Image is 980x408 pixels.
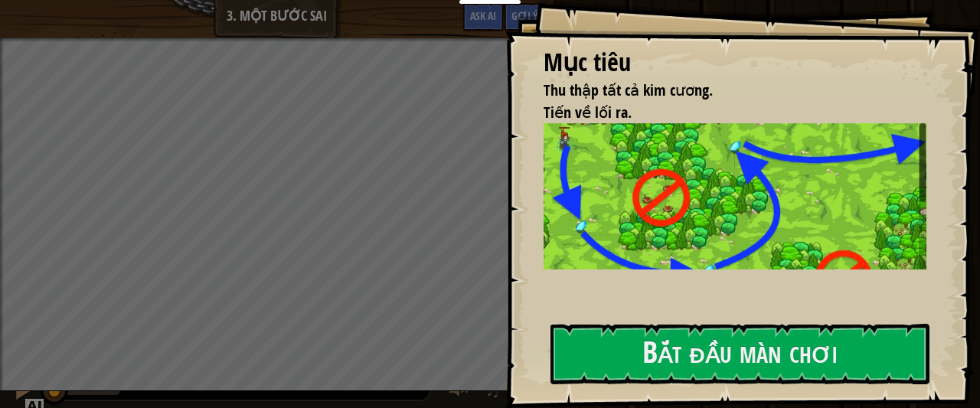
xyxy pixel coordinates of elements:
[482,377,508,408] button: ♫
[544,123,938,312] img: One wrong step
[550,324,929,384] button: Bắt đầu màn chơi
[462,3,504,31] button: Ask AI
[444,377,475,408] button: Tùy chỉnh âm lượng
[470,8,496,23] span: Ask AI
[524,80,923,102] li: Thu thập tất cả kim cương.
[544,102,632,122] span: Tiến về lối ra.
[8,377,38,408] button: Ctrl + P: Pause
[524,102,923,124] li: Tiến về lối ra.
[544,45,926,80] div: Mục tiêu
[544,80,713,100] span: Thu thập tất cả kim cương.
